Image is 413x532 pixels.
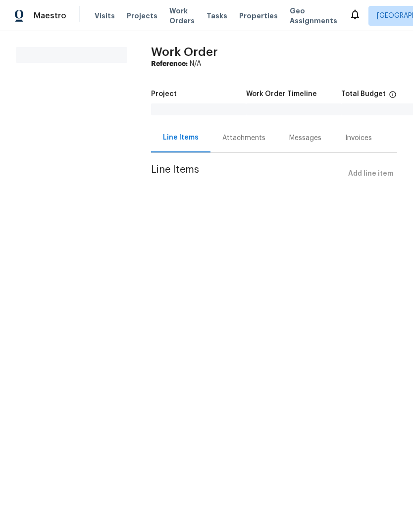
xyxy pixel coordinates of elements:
[95,11,115,21] span: Visits
[290,6,337,26] span: Geo Assignments
[151,59,397,69] div: N/A
[151,46,218,58] span: Work Order
[239,11,278,21] span: Properties
[127,11,157,21] span: Projects
[169,6,195,26] span: Work Orders
[289,133,321,143] div: Messages
[206,12,227,19] span: Tasks
[34,11,66,21] span: Maestro
[163,133,199,143] div: Line Items
[389,91,397,103] span: The total cost of line items that have been proposed by Opendoor. This sum includes line items th...
[151,91,177,97] h5: Project
[246,91,317,97] h5: Work Order Timeline
[222,133,265,143] div: Attachments
[151,60,188,67] b: Reference:
[345,133,372,143] div: Invoices
[151,165,344,183] span: Line Items
[341,91,386,97] h5: Total Budget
